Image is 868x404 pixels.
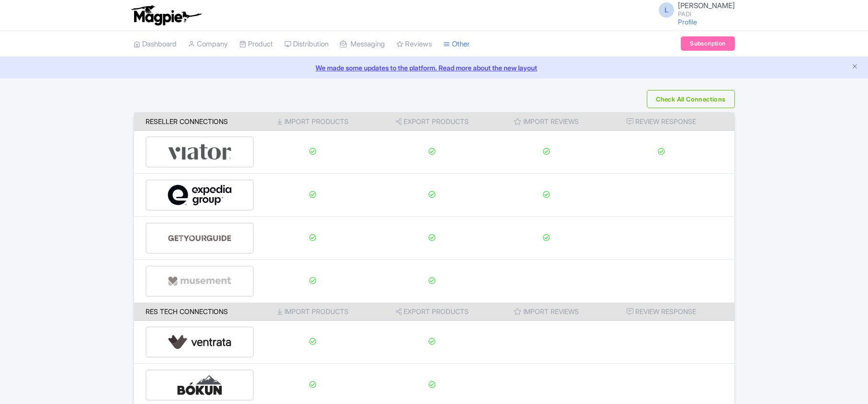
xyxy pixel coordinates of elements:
a: Other [443,31,470,57]
a: Distribution [284,31,328,57]
img: expedia-9e2f273c8342058d41d2cc231867de8b.svg [168,180,232,210]
th: Review Response [600,112,734,131]
span: L [659,2,674,18]
button: Close announcement [851,62,858,73]
th: Export Products [372,303,493,321]
th: Export Products [372,112,493,131]
th: Import Reviews [493,303,600,321]
img: ventrata-b8ee9d388f52bb9ce077e58fa33de912.svg [168,327,232,357]
span: [PERSON_NAME] [678,1,735,10]
th: Import Reviews [493,112,600,131]
a: Dashboard [134,31,177,57]
a: Product [239,31,273,57]
a: L [PERSON_NAME] PADI [653,2,735,17]
img: logo-ab69f6fb50320c5b225c76a69d11143b.png [129,5,203,26]
th: Import Products [254,303,372,321]
th: Review Response [600,303,734,321]
a: Company [188,31,228,57]
a: Profile [678,18,697,26]
a: We made some updates to the platform. Read more about the new layout [6,63,862,73]
th: Reseller Connections [134,112,254,131]
a: Subscription [681,36,734,51]
button: Check All Connections [647,90,734,108]
th: Import Products [254,112,372,131]
small: PADI [678,11,735,17]
img: viator-e2bf771eb72f7a6029a5edfbb081213a.svg [168,137,232,167]
a: Reviews [396,31,432,57]
img: musement-dad6797fd076d4ac540800b229e01643.svg [168,267,232,296]
th: Res Tech Connections [134,303,254,321]
img: get_your_guide-5a6366678479520ec94e3f9d2b9f304b.svg [168,224,232,253]
img: bokun-9d666bd0d1b458dbc8a9c3d52590ba5a.svg [168,370,232,400]
a: Messaging [340,31,385,57]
